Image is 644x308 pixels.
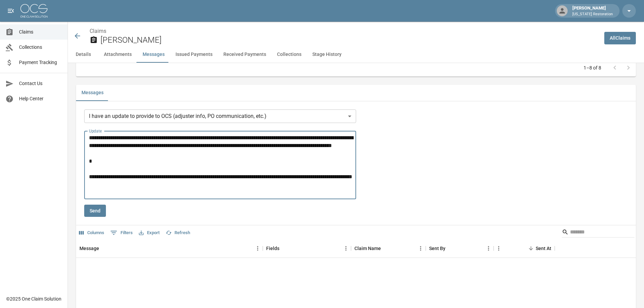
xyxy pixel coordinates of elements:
[562,227,634,239] div: Search
[604,32,636,44] a: AllClaims
[307,46,347,63] button: Stage History
[4,4,18,18] button: open drawer
[76,239,263,258] div: Message
[19,28,62,36] span: Claims
[526,244,536,253] button: Sort
[429,239,445,258] div: Sent By
[99,244,109,253] button: Sort
[109,227,134,238] button: Show filters
[584,64,601,71] p: 1–8 of 8
[416,243,426,253] button: Menu
[68,46,644,63] div: anchor tabs
[354,239,381,258] div: Claim Name
[19,59,62,66] span: Payment Tracking
[272,46,307,63] button: Collections
[19,80,62,87] span: Contact Us
[137,46,170,63] button: Messages
[68,46,98,63] button: Details
[266,239,279,258] div: Fields
[279,244,289,253] button: Sort
[426,239,494,258] div: Sent By
[98,46,137,63] button: Attachments
[445,244,455,253] button: Sort
[84,205,106,217] button: Send
[90,28,106,34] a: Claims
[218,46,272,63] button: Received Payments
[76,85,109,101] button: Messages
[341,243,351,253] button: Menu
[100,35,599,45] h2: [PERSON_NAME]
[570,5,615,17] div: [PERSON_NAME]
[494,239,555,258] div: Sent At
[572,12,613,17] p: [US_STATE] Restoration
[84,109,356,123] div: I have an update to provide to OCS (adjuster info, PO communication, etc.)
[20,4,48,18] img: ocs-logo-white-transparent.png
[483,243,494,253] button: Menu
[351,239,426,258] div: Claim Name
[89,128,102,134] label: Update
[90,27,599,35] nav: breadcrumb
[170,46,218,63] button: Issued Payments
[76,85,636,101] div: related-list tabs
[263,239,351,258] div: Fields
[536,239,551,258] div: Sent At
[79,239,99,258] div: Message
[19,44,62,51] span: Collections
[77,228,106,238] button: Select columns
[381,244,390,253] button: Sort
[164,228,192,238] button: Refresh
[494,243,504,253] button: Menu
[137,228,161,238] button: Export
[253,243,263,253] button: Menu
[19,95,62,102] span: Help Center
[6,295,61,302] div: © 2025 One Claim Solution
